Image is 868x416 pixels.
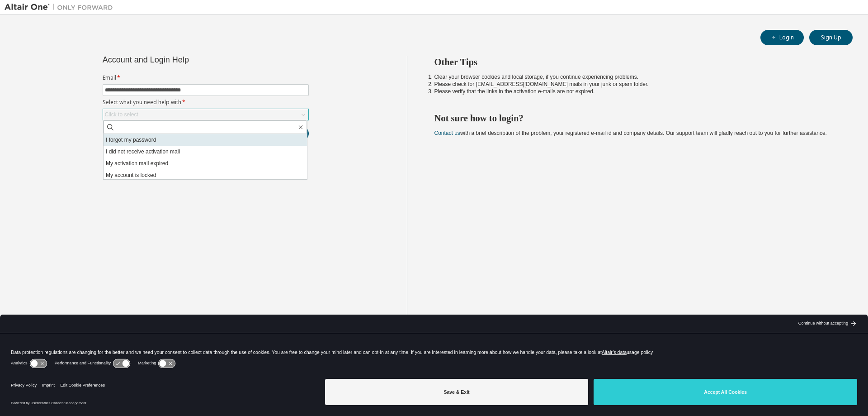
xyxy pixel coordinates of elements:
[434,130,827,136] span: with a brief description of the problem, your registered e-mail id and company details. Our suppo...
[105,111,138,118] div: Click to select
[760,30,804,45] button: Login
[103,56,268,63] div: Account and Login Help
[5,3,118,12] img: Altair One
[434,88,837,95] li: Please verify that the links in the activation e-mails are not expired.
[104,134,307,146] li: I forgot my password
[434,81,837,88] li: Please check for [EMAIL_ADDRESS][DOMAIN_NAME] mails in your junk or spam folder.
[434,73,837,81] li: Clear your browser cookies and local storage, if you continue experiencing problems.
[434,56,837,68] h2: Other Tips
[103,74,309,81] label: Email
[434,130,460,136] a: Contact us
[434,112,837,124] h2: Not sure how to login?
[809,30,853,45] button: Sign Up
[103,99,309,106] label: Select what you need help with
[103,109,308,120] div: Click to select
